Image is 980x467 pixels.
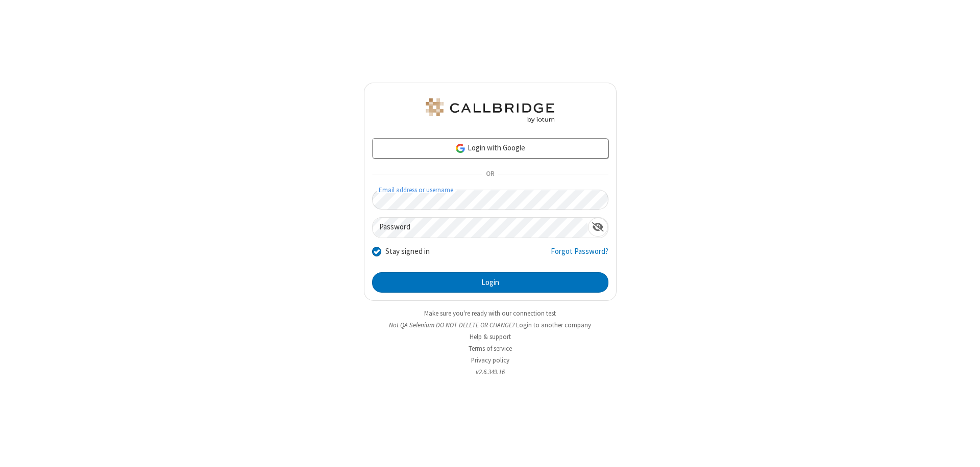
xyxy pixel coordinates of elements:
a: Login with Google [372,138,608,159]
a: Terms of service [469,344,512,353]
a: Make sure you're ready with our connection test [424,309,556,318]
img: QA Selenium DO NOT DELETE OR CHANGE [424,98,556,123]
button: Login to another company [516,320,591,330]
a: Forgot Password? [551,246,608,265]
li: Not QA Selenium DO NOT DELETE OR CHANGE? [364,320,617,330]
input: Password [373,218,588,238]
span: OR [482,167,498,181]
a: Privacy policy [471,356,509,365]
a: Help & support [470,332,511,341]
input: Email address or username [372,190,608,210]
li: v2.6.349.16 [364,367,617,377]
label: Stay signed in [385,246,430,257]
img: google-icon.png [455,143,466,154]
button: Login [372,272,608,293]
div: Show password [588,218,608,237]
